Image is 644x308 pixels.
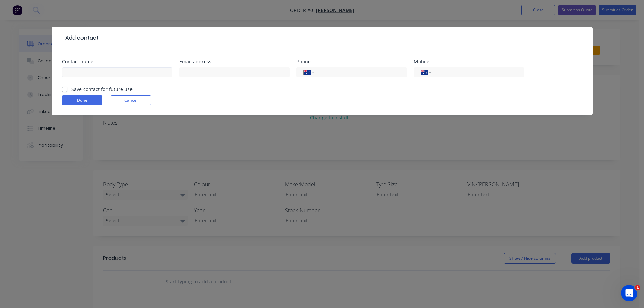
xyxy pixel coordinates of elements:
[296,59,407,64] div: Phone
[635,285,640,290] span: 1
[71,86,133,93] label: Save contact for future use
[111,95,151,105] button: Cancel
[62,95,102,105] button: Done
[62,34,99,42] div: Add contact
[62,59,172,64] div: Contact name
[414,59,524,64] div: Mobile
[621,285,637,301] iframe: Intercom live chat
[179,59,290,64] div: Email address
